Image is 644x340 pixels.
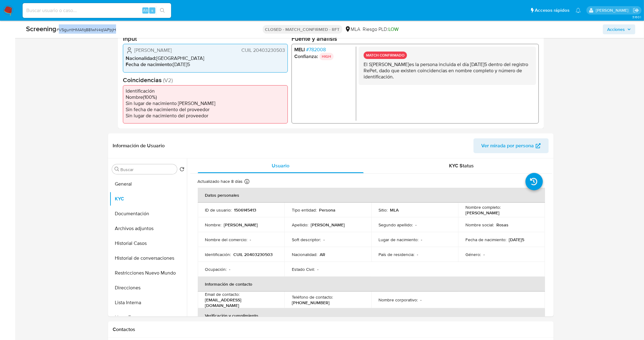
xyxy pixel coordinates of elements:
[272,162,289,169] span: Usuario
[509,237,524,242] p: [DATE]5
[205,222,222,228] p: Nombre :
[292,222,308,228] p: Apellido :
[345,26,361,33] div: MLA
[110,266,187,280] button: Restricciones Nuevo Mundo
[113,326,549,333] h1: Contactos
[416,222,417,228] p: -
[323,237,325,242] p: -
[379,252,415,257] p: País de residencia :
[56,27,116,33] span: # VSguntHMAfq881wN4q1APpjH
[465,252,481,257] p: Género :
[121,167,175,172] input: Buscar
[483,252,485,257] p: -
[292,252,317,257] p: Nacionalidad :
[115,167,119,172] button: Buscar
[473,138,549,153] button: Ver mirada por persona
[23,6,171,15] input: Buscar usuario o caso...
[390,207,399,213] p: MLA
[198,308,545,323] th: Verificación y cumplimiento
[234,252,273,257] p: CUIL 20403230503
[292,300,330,305] p: [PHONE_NUMBER]
[319,207,335,213] p: Persona
[379,237,419,242] p: Lugar de nacimiento :
[320,252,325,257] p: AR
[389,26,399,33] span: LOW
[110,295,187,310] button: Lista Interna
[151,7,153,13] span: s
[421,297,422,303] p: -
[110,221,187,236] button: Archivos adjuntos
[179,167,184,174] button: Volver al orden por defecto
[292,294,333,300] p: Teléfono de contacto :
[379,222,413,228] p: Segundo apellido :
[482,138,534,153] span: Ver mirada por persona
[110,280,187,295] button: Direcciones
[292,267,315,272] p: Estado Civil :
[205,267,227,272] p: Ocupación :
[363,26,399,33] span: Riesgo PLD:
[198,178,243,184] p: Actualizado hace 8 días
[143,7,148,13] span: Alt
[465,222,494,228] p: Nombre social :
[379,297,418,303] p: Nombre corporativo :
[234,207,257,213] p: 1506145413
[465,210,499,216] p: [PERSON_NAME]
[465,237,506,242] p: Fecha de nacimiento :
[205,207,232,213] p: ID de usuario :
[224,222,258,228] p: [PERSON_NAME]
[205,252,231,257] p: Identificación :
[113,143,165,149] h1: Información de Usuario
[292,237,321,242] p: Soft descriptor :
[110,251,187,266] button: Historial de conversaciones
[576,8,581,13] a: Notificaciones
[198,188,545,203] th: Datos personales
[449,162,474,169] span: KYC Status
[535,7,569,14] span: Accesos rápidos
[110,206,187,221] button: Documentación
[596,7,631,13] p: leandro.caroprese@mercadolibre.com
[379,207,388,213] p: Sitio :
[110,177,187,191] button: General
[229,267,231,272] p: -
[607,24,625,34] span: Acciones
[311,222,345,228] p: [PERSON_NAME]
[110,236,187,251] button: Historial Casos
[603,24,635,34] button: Acciones
[292,207,317,213] p: Tipo entidad :
[417,252,418,257] p: -
[263,25,342,34] p: CLOSED - MATCH_CONFIRMED - RFT
[26,24,56,34] b: Screening
[421,237,422,242] p: -
[632,15,641,19] span: 3.160.1
[317,267,318,272] p: -
[496,222,508,228] p: Rosas
[465,204,501,210] p: Nombre completo :
[205,292,240,297] p: Email de contacto :
[205,297,275,308] p: [EMAIL_ADDRESS][DOMAIN_NAME]
[110,191,187,206] button: KYC
[110,310,187,325] button: Listas Externas
[205,237,248,242] p: Nombre del comercio :
[198,277,545,292] th: Información de contacto
[250,237,251,242] p: -
[156,6,169,15] button: search-icon
[633,7,639,14] a: Salir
